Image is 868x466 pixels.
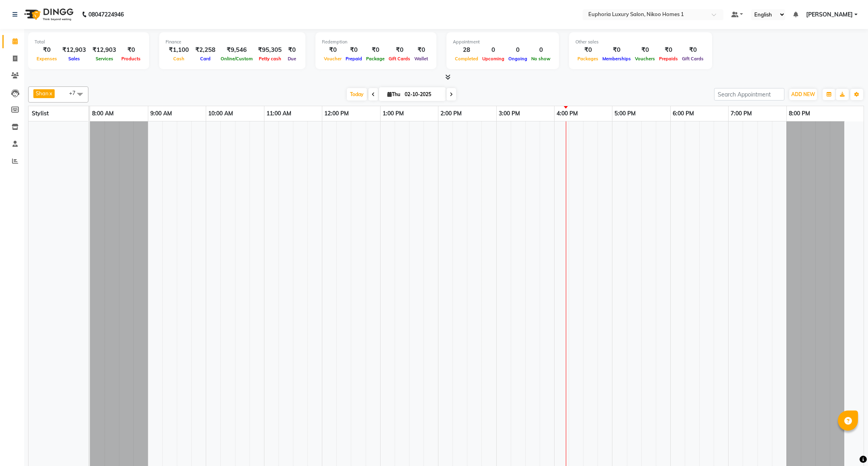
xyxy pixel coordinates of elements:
[166,39,299,45] div: Finance
[257,56,283,62] span: Petty cash
[480,56,506,62] span: Upcoming
[714,88,784,101] input: Search Appointment
[575,45,600,55] div: ₹0
[344,56,364,62] span: Prepaid
[20,3,76,26] img: logo
[453,39,553,45] div: Appointment
[219,45,255,55] div: ₹9,546
[206,108,235,119] a: 10:00 AM
[49,90,52,96] a: x
[680,56,706,62] span: Gift Cards
[364,56,387,62] span: Package
[529,56,553,62] span: No show
[322,39,430,45] div: Redemption
[219,56,255,62] span: Online/Custom
[344,45,364,55] div: ₹0
[791,91,815,97] span: ADD NEW
[555,108,580,119] a: 4:00 PM
[453,45,480,55] div: 28
[385,91,402,97] span: Thu
[347,88,367,101] span: Today
[612,108,638,119] a: 5:00 PM
[506,56,529,62] span: Ongoing
[387,56,412,62] span: Gift Cards
[633,56,657,62] span: Vouchers
[69,90,82,96] span: +7
[575,56,600,62] span: Packages
[36,90,49,96] span: Shan
[387,45,412,55] div: ₹0
[364,45,387,55] div: ₹0
[381,108,406,119] a: 1:00 PM
[322,108,351,119] a: 12:00 PM
[657,45,680,55] div: ₹0
[255,45,285,55] div: ₹95,305
[89,45,119,55] div: ₹12,903
[166,45,192,55] div: ₹1,100
[729,108,754,119] a: 7:00 PM
[453,56,480,62] span: Completed
[286,56,298,62] span: Due
[657,56,680,62] span: Prepaids
[322,45,344,55] div: ₹0
[789,89,817,100] button: ADD NEW
[402,88,442,101] input: 2025-10-02
[88,3,124,26] b: 08047224946
[497,108,522,119] a: 3:00 PM
[529,45,553,55] div: 0
[600,56,633,62] span: Memberships
[633,45,657,55] div: ₹0
[671,108,696,119] a: 6:00 PM
[35,39,143,45] div: Total
[119,56,143,62] span: Products
[94,56,115,62] span: Services
[59,45,89,55] div: ₹12,903
[264,108,293,119] a: 11:00 AM
[192,45,219,55] div: ₹2,258
[575,39,706,45] div: Other sales
[32,110,49,117] span: Stylist
[198,56,213,62] span: Card
[35,56,59,62] span: Expenses
[90,108,116,119] a: 8:00 AM
[412,56,430,62] span: Wallet
[285,45,299,55] div: ₹0
[680,45,706,55] div: ₹0
[35,45,59,55] div: ₹0
[322,56,344,62] span: Voucher
[806,10,853,19] span: [PERSON_NAME]
[66,56,82,62] span: Sales
[438,108,464,119] a: 2:00 PM
[412,45,430,55] div: ₹0
[787,108,812,119] a: 8:00 PM
[119,45,143,55] div: ₹0
[148,108,174,119] a: 9:00 AM
[506,45,529,55] div: 0
[600,45,633,55] div: ₹0
[480,45,506,55] div: 0
[171,56,186,62] span: Cash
